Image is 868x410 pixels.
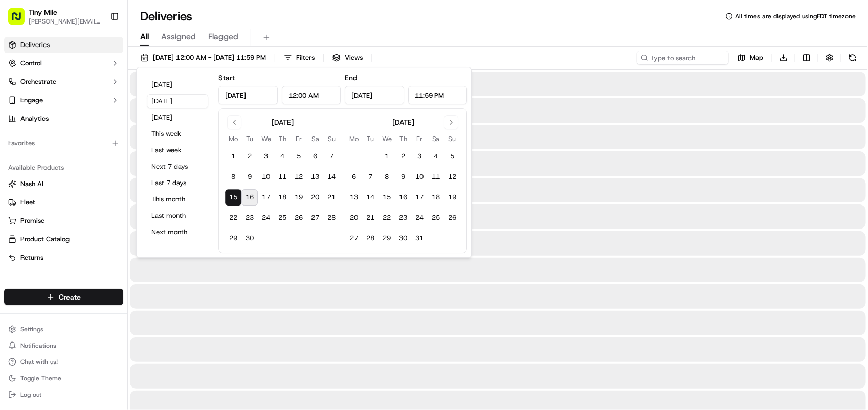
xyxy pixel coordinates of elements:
[97,229,164,239] span: API Documentation
[225,133,241,144] th: Monday
[444,210,460,226] button: 26
[362,230,379,246] button: 28
[85,158,88,167] span: •
[428,189,444,206] button: 18
[174,101,186,113] button: Start new chat
[291,133,307,144] th: Friday
[307,210,323,226] button: 27
[21,98,40,116] img: 9188753566659_6852d8bf1fb38e338040_72.png
[362,189,379,206] button: 14
[258,169,274,185] button: 10
[395,189,411,206] button: 16
[274,210,291,226] button: 25
[4,371,123,385] button: Toggle Theme
[225,230,241,246] button: 29
[32,158,83,167] span: [PERSON_NAME]
[346,169,362,185] button: 6
[20,59,42,68] span: Control
[39,186,60,194] span: [DATE]
[153,53,266,62] span: [DATE] 12:00 AM - [DATE] 11:59 PM
[46,108,141,116] div: We're available if you need us!
[10,133,69,141] div: Past conversations
[362,133,379,144] th: Tuesday
[29,17,102,26] button: [PERSON_NAME][EMAIL_ADDRESS]
[27,66,184,77] input: Got a question? Start typing here...
[20,114,49,123] span: Analytics
[136,51,271,65] button: [DATE] 12:00 AM - [DATE] 11:59 PM
[362,210,379,226] button: 21
[6,224,82,243] a: 📗Knowledge Base
[4,355,123,369] button: Chat with us!
[147,192,208,207] button: This month
[241,133,258,144] th: Tuesday
[395,133,411,144] th: Thursday
[20,391,41,399] span: Log out
[307,169,323,185] button: 13
[444,189,460,206] button: 19
[4,388,123,402] button: Log out
[411,148,428,165] button: 3
[258,133,274,144] th: Wednesday
[4,160,123,176] div: Available Products
[4,231,123,247] button: Product Catalog
[159,131,186,143] button: See all
[4,249,123,266] button: Returns
[379,210,395,226] button: 22
[323,189,340,206] button: 21
[395,169,411,185] button: 9
[328,51,367,65] button: Views
[20,40,50,50] span: Deliveries
[362,169,379,185] button: 7
[20,235,70,244] span: Product Catalog
[59,292,81,302] span: Create
[4,92,123,108] button: Engage
[91,158,112,167] span: [DATE]
[225,169,241,185] button: 8
[29,7,57,17] button: Tiny Mile
[140,8,192,25] h1: Deliveries
[296,53,315,62] span: Filters
[379,148,395,165] button: 1
[379,169,395,185] button: 8
[279,51,319,65] button: Filters
[444,169,460,185] button: 12
[291,169,307,185] button: 12
[411,133,428,144] th: Friday
[735,12,856,20] span: All times are displayed using EDT timezone
[282,86,341,104] input: Time
[10,230,18,238] div: 📗
[241,230,258,246] button: 30
[225,148,241,165] button: 1
[10,149,27,165] img: Angelique Valdez
[218,86,278,104] input: Date
[20,77,56,86] span: Orchestrate
[307,133,323,144] th: Saturday
[346,133,362,144] th: Monday
[241,169,258,185] button: 9
[379,230,395,246] button: 29
[4,176,123,192] button: Nash AI
[147,209,208,223] button: Last month
[323,133,340,144] th: Sunday
[428,148,444,165] button: 4
[4,289,123,305] button: Create
[20,179,43,189] span: Nash AI
[750,53,763,62] span: Map
[4,194,123,211] button: Fleet
[411,230,428,246] button: 31
[20,229,78,239] span: Knowledge Base
[147,78,208,92] button: [DATE]
[444,115,458,129] button: Go to next month
[291,189,307,206] button: 19
[140,31,149,43] span: All
[345,53,363,62] span: Views
[323,148,340,165] button: 7
[34,186,37,194] span: •
[274,148,291,165] button: 4
[147,160,208,174] button: Next 7 days
[272,117,294,127] div: [DATE]
[291,148,307,165] button: 5
[395,230,411,246] button: 30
